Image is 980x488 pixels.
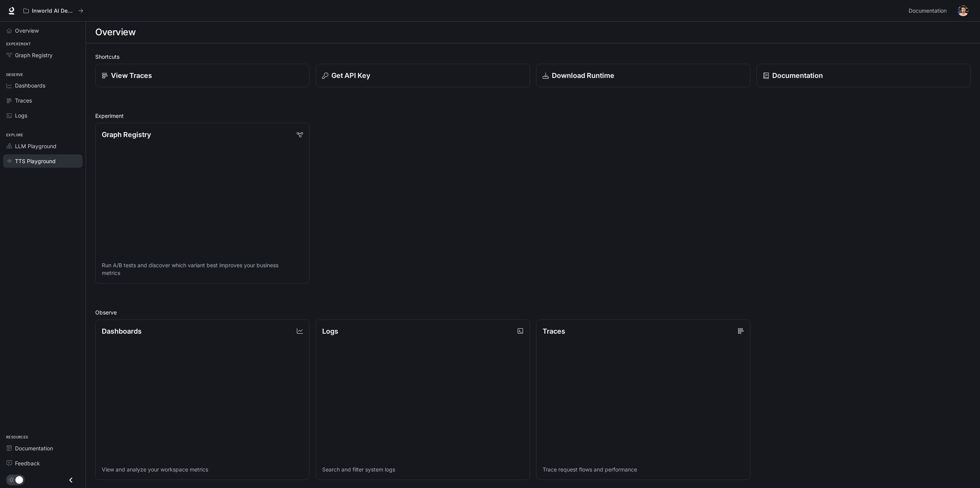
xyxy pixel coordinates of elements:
a: Traces [3,94,83,107]
p: Get API Key [331,70,370,81]
a: Download Runtime [536,64,750,87]
span: TTS Playground [15,157,56,165]
span: Logs [15,111,27,119]
a: LLM Playground [3,139,83,153]
h2: Observe [95,308,971,316]
button: User avatar [955,3,971,18]
span: Dark mode toggle [15,475,23,484]
h1: Overview [95,25,136,40]
a: Documentation [906,3,952,18]
p: View and analyze your workspace metrics [102,466,303,473]
span: Overview [15,26,39,35]
p: Logs [322,326,338,336]
a: Graph Registry [3,48,83,62]
button: Get API Key [316,64,530,87]
a: TracesTrace request flows and performance [536,319,750,480]
a: Logs [3,109,83,122]
button: All workspaces [20,3,87,18]
a: TTS Playground [3,154,83,168]
h2: Experiment [95,112,971,120]
span: LLM Playground [15,142,56,150]
p: Search and filter system logs [322,466,523,473]
a: Overview [3,24,83,37]
p: Documentation [772,70,823,81]
p: Dashboards [102,326,142,336]
span: Documentation [909,6,947,16]
img: User avatar [958,5,968,16]
h2: Shortcuts [95,53,971,61]
button: Close drawer [62,472,79,488]
span: Feedback [15,459,40,467]
span: Dashboards [15,81,45,89]
a: Graph RegistryRun A/B tests and discover which variant best improves your business metrics [95,123,310,284]
span: Traces [15,96,32,104]
span: Graph Registry [15,51,53,59]
p: Run A/B tests and discover which variant best improves your business metrics [102,261,303,277]
a: Dashboards [3,79,83,92]
a: View Traces [95,64,310,87]
a: Documentation [757,64,971,87]
p: Download Runtime [552,70,614,81]
a: Feedback [3,457,83,470]
p: Inworld AI Demos [32,8,75,14]
a: LogsSearch and filter system logs [316,319,530,480]
a: DashboardsView and analyze your workspace metrics [95,319,310,480]
p: View Traces [111,70,152,81]
span: Documentation [15,444,53,452]
p: Graph Registry [102,129,151,140]
p: Trace request flows and performance [543,466,744,473]
p: Traces [543,326,565,336]
a: Documentation [3,442,83,455]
